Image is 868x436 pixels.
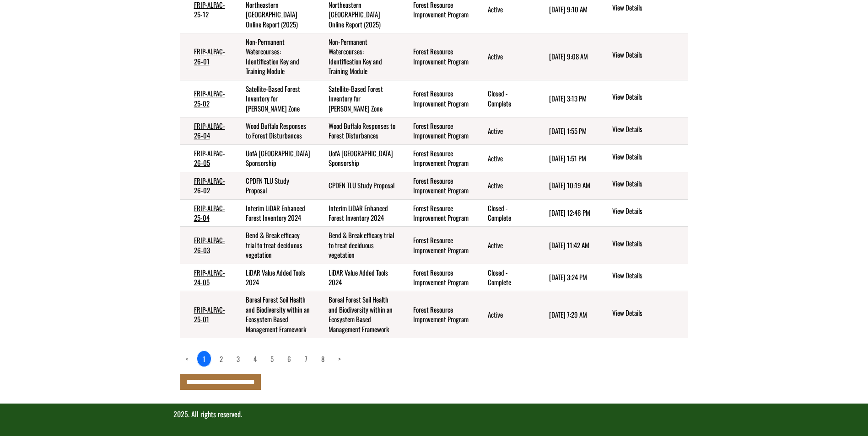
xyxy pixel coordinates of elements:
a: FRIP-ALPAC-26-05 [194,148,225,168]
time: [DATE] 7:29 AM [549,309,587,319]
td: Active [474,172,535,199]
time: [DATE] 12:46 PM [549,207,590,218]
td: 8/13/2025 9:08 AM [535,33,598,80]
td: action menu [597,33,688,80]
td: FRIP-ALPAC-26-02 [180,172,232,199]
td: UofA Fall Forestry Field School Sponsorship [315,144,400,172]
a: View details [612,124,684,135]
time: [DATE] 3:13 PM [549,93,587,103]
td: 7/29/2025 10:19 AM [535,172,598,199]
td: Forest Resource Improvement Program [399,117,474,145]
td: Satellite-Based Forest Inventory for AB White Zone [232,80,314,117]
td: Boreal Forest Soil Health and Biodiversity within an Ecosystem Based Management Framework [315,291,400,338]
td: action menu [597,172,688,199]
a: page 8 [316,351,330,367]
td: action menu [597,80,688,117]
td: FRIP-ALPAC-26-01 [180,33,232,80]
time: [DATE] 10:19 AM [549,180,590,190]
time: [DATE] 3:24 PM [549,272,587,282]
td: 7/30/2025 1:51 PM [535,144,598,172]
td: FRIP-ALPAC-25-04 [180,199,232,227]
a: FRIP-ALPAC-26-04 [194,121,225,140]
a: FRIP-ALPAC-26-03 [194,235,225,255]
a: FRIP-ALPAC-26-02 [194,175,225,195]
td: Bend & Break efficacy trial to treat deciduous vegetation [232,227,314,264]
a: FRIP-ALPAC-25-02 [194,88,225,108]
a: View details [612,239,684,250]
td: CPDFN TLU Study Proposal [315,172,400,199]
td: Non-Permanent Watercourses: Identification Key and Training Module [232,33,314,80]
a: Next page [333,351,346,367]
td: Active [474,144,535,172]
td: Satellite-Based Forest Inventory for AB White Zone [315,80,400,117]
td: Bend & Break efficacy trial to treat deciduous vegetation [315,227,400,264]
td: Forest Resource Improvement Program [399,227,474,264]
td: action menu [597,264,688,291]
td: FRIP-ALPAC-26-03 [180,227,232,264]
td: CPDFN TLU Study Proposal [232,172,314,199]
a: page 7 [299,351,313,367]
td: LiDAR Value Added Tools 2024 [232,264,314,291]
td: 7/8/2025 7:29 AM [535,291,598,338]
a: Previous page [180,351,194,367]
a: View details [612,92,684,103]
td: Forest Resource Improvement Program [399,33,474,80]
span: . All rights reserved. [188,409,242,420]
td: UofA Fall Forestry Field School Sponsorship [232,144,314,172]
td: FRIP-ALPAC-25-01 [180,291,232,338]
td: FRIP-ALPAC-26-05 [180,144,232,172]
a: FRIP-ALPAC-25-04 [194,203,225,223]
time: [DATE] 9:10 AM [549,4,588,14]
td: action menu [597,227,688,264]
td: Active [474,117,535,145]
td: FRIP-ALPAC-24-05 [180,264,232,291]
td: action menu [597,117,688,145]
time: [DATE] 9:08 AM [549,51,588,61]
td: Forest Resource Improvement Program [399,264,474,291]
p: 2025 [173,409,695,420]
td: Closed - Complete [474,80,535,117]
a: page 6 [282,351,297,367]
td: LiDAR Value Added Tools 2024 [315,264,400,291]
td: Forest Resource Improvement Program [399,291,474,338]
a: View details [612,50,684,61]
a: page 4 [248,351,262,367]
a: FRIP-ALPAC-24-05 [194,267,225,287]
a: View details [612,152,684,163]
a: View details [612,3,684,14]
td: Closed - Complete [474,264,535,291]
td: Active [474,33,535,80]
time: [DATE] 1:55 PM [549,126,587,136]
td: 7/25/2025 12:46 PM [535,199,598,227]
a: FRIP-ALPAC-25-01 [194,304,225,324]
a: View details [612,271,684,282]
td: Interim LiDAR Enhanced Forest Inventory 2024 [315,199,400,227]
td: Forest Resource Improvement Program [399,80,474,117]
td: Forest Resource Improvement Program [399,144,474,172]
td: Boreal Forest Soil Health and Biodiversity within an Ecosystem Based Management Framework [232,291,314,338]
td: Forest Resource Improvement Program [399,199,474,227]
td: action menu [597,144,688,172]
td: action menu [597,291,688,338]
td: FRIP-ALPAC-26-04 [180,117,232,145]
a: FRIP-ALPAC-26-01 [194,46,225,66]
a: page 5 [265,351,279,367]
a: View details [612,206,684,217]
td: Non-Permanent Watercourses: Identification Key and Training Module [315,33,400,80]
td: Wood Buffalo Responses to Forest Disturbances [232,117,314,145]
td: 8/5/2025 1:55 PM [535,117,598,145]
td: Wood Buffalo Responses to Forest Disturbances [315,117,400,145]
td: Closed - Complete [474,199,535,227]
td: 7/21/2025 3:24 PM [535,264,598,291]
td: Interim LiDAR Enhanced Forest Inventory 2024 [232,199,314,227]
a: page 2 [214,351,228,367]
td: Active [474,291,535,338]
td: Active [474,227,535,264]
a: page 3 [231,351,245,367]
td: 8/7/2025 3:13 PM [535,80,598,117]
time: [DATE] 11:42 AM [549,240,589,250]
td: 7/22/2025 11:42 AM [535,227,598,264]
a: View details [612,179,684,190]
td: Forest Resource Improvement Program [399,172,474,199]
a: 1 [197,351,211,367]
